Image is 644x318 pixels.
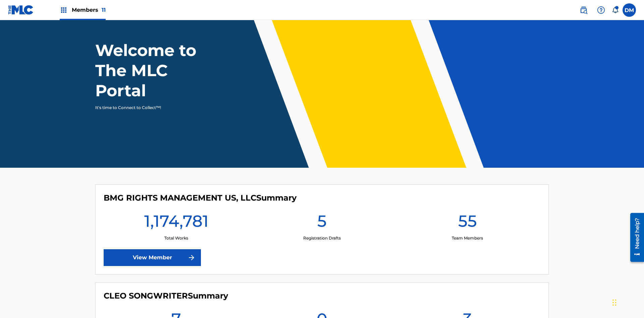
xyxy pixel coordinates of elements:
div: User Menu [623,3,636,17]
div: Notifications [612,7,619,13]
p: Team Members [452,235,483,241]
p: Total Works [164,235,188,241]
h1: Welcome to The MLC Portal [95,40,221,101]
h4: CLEO SONGWRITER [104,291,228,301]
h1: 1,174,781 [144,211,209,235]
img: Top Rightsholders [60,6,68,14]
span: Members [72,6,106,14]
iframe: Chat Widget [610,286,644,318]
div: Drag [612,293,616,313]
img: MLC Logo [8,5,34,15]
img: search [580,6,588,14]
span: 11 [102,7,106,13]
a: Public Search [577,3,590,17]
a: View Member [104,249,201,266]
h4: BMG RIGHTS MANAGEMENT US, LLC [104,193,297,203]
img: help [597,6,605,14]
img: f7272a7cc735f4ea7f67.svg [187,254,196,262]
iframe: Resource Center [625,210,644,265]
p: Registration Drafts [303,235,341,241]
p: It's time to Connect to Collect™! [95,105,212,111]
h1: 55 [458,211,477,235]
div: Help [594,3,608,17]
h1: 5 [317,211,327,235]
